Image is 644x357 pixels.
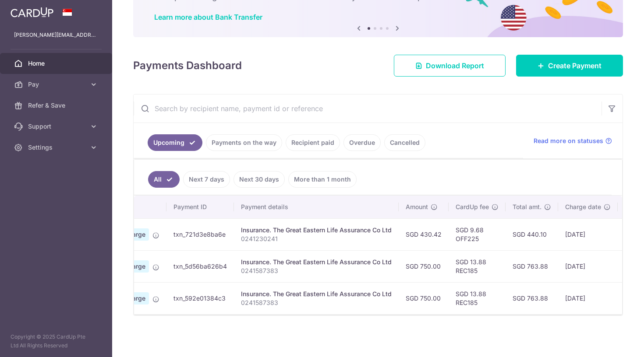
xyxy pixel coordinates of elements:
[154,13,262,21] a: Learn more about Bank Transfer
[534,136,612,145] a: Read more on statuses
[449,282,506,314] td: SGD 13.88 REC185
[166,250,234,282] td: txn_5d56ba626b4
[399,282,449,314] td: SGD 750.00
[234,196,399,218] th: Payment details
[558,282,618,314] td: [DATE]
[449,218,506,250] td: SGD 9.68 OFF225
[183,171,230,188] a: Next 7 days
[133,58,242,73] h4: Payments Dashboard
[28,122,86,131] span: Support
[11,7,53,17] img: CardUp
[558,250,618,282] td: [DATE]
[28,80,86,89] span: Pay
[399,250,449,282] td: SGD 750.00
[384,134,425,151] a: Cancelled
[426,60,484,71] span: Download Report
[148,134,202,151] a: Upcoming
[506,250,558,282] td: SGD 763.88
[513,203,541,211] span: Total amt.
[234,171,285,188] a: Next 30 days
[28,143,86,152] span: Settings
[241,298,392,307] p: 0241587383
[166,218,234,250] td: txn_721d3e8ba6e
[206,134,282,151] a: Payments on the way
[548,60,602,71] span: Create Payment
[148,171,180,188] a: All
[14,31,98,39] p: [PERSON_NAME][EMAIL_ADDRESS][DOMAIN_NAME]
[565,203,601,211] span: Charge date
[241,266,392,275] p: 0241587383
[406,203,428,211] span: Amount
[286,134,340,151] a: Recipient paid
[241,226,392,234] div: Insurance. The Great Eastern Life Assurance Co Ltd
[506,282,558,314] td: SGD 763.88
[241,258,392,266] div: Insurance. The Great Eastern Life Assurance Co Ltd
[166,282,234,314] td: txn_592e01384c3
[241,290,392,298] div: Insurance. The Great Eastern Life Assurance Co Ltd
[516,55,623,77] a: Create Payment
[394,55,506,77] a: Download Report
[456,203,489,211] span: CardUp fee
[134,94,602,122] input: Search by recipient name, payment id or reference
[534,136,603,145] span: Read more on statuses
[288,171,357,188] a: More than 1 month
[399,218,449,250] td: SGD 430.42
[343,134,381,151] a: Overdue
[28,59,86,68] span: Home
[241,234,392,243] p: 0241230241
[449,250,506,282] td: SGD 13.88 REC185
[166,196,234,218] th: Payment ID
[506,218,558,250] td: SGD 440.10
[28,101,86,110] span: Refer & Save
[558,218,618,250] td: [DATE]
